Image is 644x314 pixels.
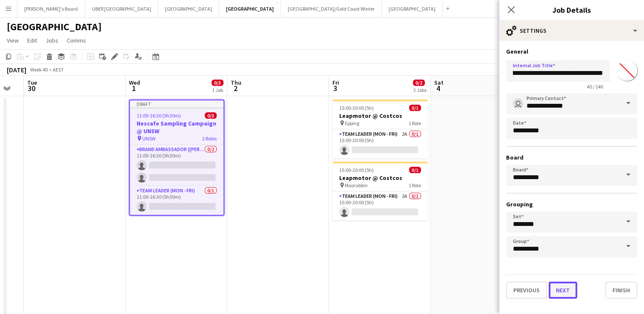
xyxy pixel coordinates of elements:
[434,79,444,86] span: Sat
[142,135,155,142] span: UNSW
[332,112,428,120] h3: Leapmotor @ Costcos
[158,0,219,17] button: [GEOGRAPHIC_DATA]
[219,0,281,17] button: [GEOGRAPHIC_DATA]
[331,83,339,93] span: 3
[345,182,368,188] span: Moorabbin
[506,154,637,161] h3: Board
[130,120,223,135] h3: Nescafe Sampling Campaign @ UNSW
[26,83,37,93] span: 30
[281,0,382,17] button: [GEOGRAPHIC_DATA]/Gold Coast Winter
[409,120,421,126] span: 1 Role
[332,100,428,158] app-job-card: 15:00-20:00 (5h)0/1Leapmotor @ Costcos Epping1 RoleTeam Leader (Mon - Fri)2A0/115:00-20:00 (5h)
[332,79,339,86] span: Fri
[3,35,22,46] a: View
[332,129,428,158] app-card-role: Team Leader (Mon - Fri)2A0/115:00-20:00 (5h)
[229,83,241,93] span: 2
[413,87,426,93] div: 2 Jobs
[332,191,428,220] app-card-role: Team Leader (Mon - Fri)2A0/115:00-20:00 (5h)
[202,135,217,142] span: 2 Roles
[27,79,37,86] span: Tue
[433,83,444,93] span: 4
[212,87,223,93] div: 1 Job
[42,35,62,46] a: Jobs
[605,282,637,299] button: Finish
[129,100,224,216] app-job-card: Draft11:00-16:30 (5h30m)0/3Nescafe Sampling Campaign @ UNSW UNSW2 RolesBrand Ambassador ([PERSON_...
[499,4,644,15] h3: Job Details
[129,79,140,86] span: Wed
[549,282,577,299] button: Next
[382,0,443,17] button: [GEOGRAPHIC_DATA]
[7,66,26,74] div: [DATE]
[130,186,223,215] app-card-role: Team Leader (Mon - Fri)0/111:00-16:30 (5h30m)
[24,35,40,46] a: Edit
[137,112,181,119] span: 11:00-16:30 (5h30m)
[53,66,64,73] div: AEST
[28,66,49,73] span: Week 40
[339,167,374,173] span: 15:00-20:00 (5h)
[205,112,217,119] span: 0/3
[231,79,241,86] span: Thu
[409,167,421,173] span: 0/1
[85,0,158,17] button: UBER [GEOGRAPHIC_DATA]
[128,83,140,93] span: 1
[413,80,425,86] span: 0/2
[499,20,644,41] div: Settings
[409,182,421,188] span: 1 Role
[332,162,428,220] app-job-card: 15:00-20:00 (5h)0/1Leapmotor @ Costcos Moorabbin1 RoleTeam Leader (Mon - Fri)2A0/115:00-20:00 (5h)
[7,37,19,44] span: View
[17,0,85,17] button: [PERSON_NAME]'s Board
[506,282,547,299] button: Previous
[506,200,637,208] h3: Grouping
[46,37,58,44] span: Jobs
[212,80,223,86] span: 0/3
[332,174,428,182] h3: Leapmotor @ Costcos
[345,120,359,126] span: Epping
[506,48,637,55] h3: General
[339,105,374,111] span: 15:00-20:00 (5h)
[580,83,610,90] span: 45 / 140
[7,20,102,33] h1: [GEOGRAPHIC_DATA]
[63,35,89,46] a: Comms
[67,37,86,44] span: Comms
[27,37,37,44] span: Edit
[409,105,421,111] span: 0/1
[130,100,223,107] div: Draft
[130,145,223,186] app-card-role: Brand Ambassador ([PERSON_NAME])0/211:00-16:30 (5h30m)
